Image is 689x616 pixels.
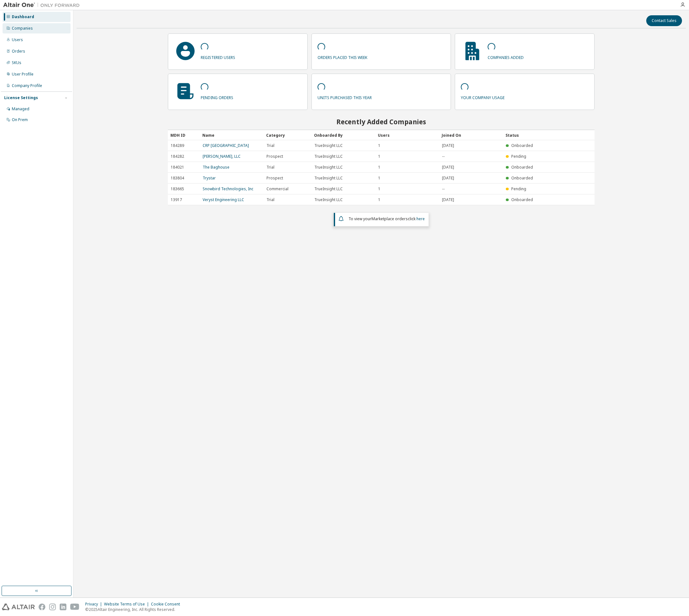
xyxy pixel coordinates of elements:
[4,95,38,100] div: License Settings
[266,186,288,192] span: Commercial
[442,197,454,202] span: [DATE]
[511,197,533,202] span: Onboarded
[203,154,241,159] a: [PERSON_NAME], LLC
[266,176,283,181] span: Prospect
[202,130,261,140] div: Name
[378,197,380,202] span: 1
[171,143,184,148] span: 184289
[314,130,373,140] div: Onboarded By
[506,130,556,140] div: Status
[442,186,445,192] span: --
[266,130,309,140] div: Category
[12,83,42,88] div: Company Profile
[12,14,34,19] div: Dashboard
[171,186,184,192] span: 183665
[203,197,244,202] a: Veryst Engineering LLC
[12,60,21,65] div: SKUs
[85,607,184,612] p: © 2025 Altair Engineering, Inc. All Rights Reserved.
[12,37,23,42] div: Users
[12,49,25,54] div: Orders
[49,604,56,610] img: instagram.svg
[318,53,367,60] p: orders placed this week
[461,93,505,100] p: your company usage
[442,143,454,148] span: [DATE]
[201,93,233,100] p: pending orders
[378,165,380,170] span: 1
[348,216,425,221] span: To view your click
[171,197,182,202] span: 13917
[203,143,249,148] a: CRP [GEOGRAPHIC_DATA]
[378,186,380,192] span: 1
[171,176,184,181] span: 183804
[203,186,253,192] a: Snowbird Technologies, Inc
[203,175,216,181] a: Trystar
[12,72,34,77] div: User Profile
[314,143,343,148] span: TrueInsight LLC
[416,216,425,221] a: here
[314,186,343,192] span: TrueInsight LLC
[378,143,380,148] span: 1
[442,165,454,170] span: [DATE]
[171,154,184,159] span: 184282
[170,130,197,140] div: MDH ID
[3,2,83,8] img: Altair One
[104,602,151,607] div: Website Terms of Use
[39,604,45,610] img: facebook.svg
[511,143,533,148] span: Onboarded
[371,216,408,221] em: Marketplace orders
[646,15,682,26] button: Contact Sales
[314,154,343,159] span: TrueInsight LLC
[151,602,184,607] div: Cookie Consent
[442,130,500,140] div: Joined On
[314,176,343,181] span: TrueInsight LLC
[314,197,343,202] span: TrueInsight LLC
[266,143,274,148] span: Trial
[85,602,104,607] div: Privacy
[12,106,29,112] div: Managed
[511,175,533,181] span: Onboarded
[442,154,445,159] span: --
[314,165,343,170] span: TrueInsight LLC
[378,154,380,159] span: 1
[442,176,454,181] span: [DATE]
[168,118,594,126] h2: Recently Added Companies
[171,165,184,170] span: 184021
[2,604,35,610] img: altair_logo.svg
[318,93,372,100] p: units purchased this year
[511,154,526,159] span: Pending
[12,117,28,122] div: On Prem
[266,154,283,159] span: Prospect
[266,197,274,202] span: Trial
[378,130,437,140] div: Users
[266,165,274,170] span: Trial
[201,53,235,60] p: registered users
[203,164,229,170] a: The Baghouse
[60,604,66,610] img: linkedin.svg
[12,26,33,31] div: Companies
[511,186,526,192] span: Pending
[378,176,380,181] span: 1
[511,164,533,170] span: Onboarded
[70,604,79,610] img: youtube.svg
[488,53,524,60] p: companies added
